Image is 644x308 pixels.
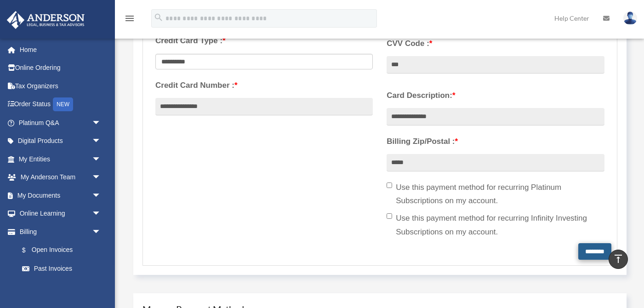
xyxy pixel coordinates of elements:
[13,241,115,260] a: $Open Invoices
[27,245,32,256] span: $
[387,213,392,219] input: Use this payment method for recurring Infinity Investing Subscriptions on my account.
[6,150,115,168] a: My Entitiesarrow_drop_down
[6,59,115,77] a: Online Ordering
[92,222,110,241] span: arrow_drop_down
[6,114,115,132] a: Platinum Q&Aarrow_drop_down
[92,186,110,205] span: arrow_drop_down
[387,89,604,103] label: Card Description:
[387,37,604,51] label: CVV Code :
[4,11,87,29] img: Anderson Advisors Platinum Portal
[613,253,624,264] i: vertical_align_top
[155,34,373,48] label: Credit Card Type :
[92,132,110,151] span: arrow_drop_down
[6,168,115,187] a: My Anderson Teamarrow_drop_down
[6,40,115,59] a: Home
[6,222,115,241] a: Billingarrow_drop_down
[124,16,135,24] a: menu
[154,12,164,23] i: search
[387,183,392,188] input: Use this payment method for recurring Platinum Subscriptions on my account.
[124,13,135,24] i: menu
[6,186,115,205] a: My Documentsarrow_drop_down
[92,168,110,187] span: arrow_drop_down
[92,205,110,223] span: arrow_drop_down
[92,150,110,169] span: arrow_drop_down
[6,95,115,114] a: Order StatusNEW
[92,114,110,132] span: arrow_drop_down
[53,97,73,111] div: NEW
[6,205,115,223] a: Online Learningarrow_drop_down
[387,135,604,148] label: Billing Zip/Postal :
[623,11,637,25] img: User Pic
[155,79,373,92] label: Credit Card Number :
[6,132,115,150] a: Digital Productsarrow_drop_down
[13,259,115,278] a: Past Invoices
[6,77,115,95] a: Tax Organizers
[609,250,628,269] a: vertical_align_top
[387,181,604,208] label: Use this payment method for recurring Platinum Subscriptions on my account.
[387,211,604,239] label: Use this payment method for recurring Infinity Investing Subscriptions on my account.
